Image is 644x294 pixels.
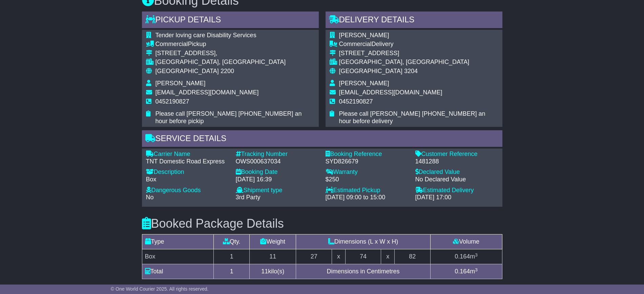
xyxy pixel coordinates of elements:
span: [PERSON_NAME] [339,32,389,39]
div: [STREET_ADDRESS], [155,50,315,57]
td: kilo(s) [250,264,296,279]
div: Booking Reference [326,151,409,158]
span: Commercial [155,41,188,47]
sup: 3 [475,252,478,257]
div: [GEOGRAPHIC_DATA], [GEOGRAPHIC_DATA] [155,59,315,66]
div: Estimated Pickup [326,187,409,194]
h3: Booked Package Details [142,217,502,230]
div: No Declared Value [415,176,498,183]
span: [GEOGRAPHIC_DATA] [339,68,402,74]
span: No [146,194,154,201]
div: Tracking Number [236,151,319,158]
div: Box [146,176,229,183]
td: Qty. [214,234,250,249]
span: [GEOGRAPHIC_DATA] [155,68,219,74]
div: 1481288 [415,158,498,165]
span: 0.164 [455,268,470,275]
td: Weight [250,234,296,249]
div: Warranty [326,168,409,176]
div: Service Details [142,130,502,149]
td: Dimensions in Centimetres [296,264,430,279]
div: Carrier Name [146,151,229,158]
span: 11 [261,268,268,275]
td: Total [142,264,214,279]
div: Description [146,168,229,176]
td: Dimensions (L x W x H) [296,234,430,249]
div: [GEOGRAPHIC_DATA], [GEOGRAPHIC_DATA] [339,59,498,66]
div: [DATE] 17:00 [415,194,498,201]
div: Pickup Details [142,12,319,30]
div: Pickup [155,41,315,48]
span: 3rd Party [236,194,261,201]
td: 1 [214,264,250,279]
span: [PERSON_NAME] [155,80,206,87]
td: m [430,249,502,264]
td: 82 [394,249,430,264]
div: SYD826679 [326,158,409,165]
span: 0452190827 [155,98,189,105]
div: TNT Domestic Road Express [146,158,229,165]
td: 11 [250,249,296,264]
div: [STREET_ADDRESS] [339,50,498,57]
span: 0.164 [455,253,470,260]
div: Delivery Details [326,12,502,30]
div: Estimated Delivery [415,187,498,194]
td: Box [142,249,214,264]
span: Please call [PERSON_NAME] [PHONE_NUMBER] an hour before pickip [155,110,302,125]
td: 74 [345,249,381,264]
span: Commercial [339,41,372,47]
span: 0452190827 [339,98,373,105]
td: x [381,249,394,264]
td: m [430,264,502,279]
div: Shipment type [236,187,319,194]
span: 2200 [221,68,234,74]
div: [DATE] 16:39 [236,176,319,183]
span: [EMAIL_ADDRESS][DOMAIN_NAME] [155,89,259,96]
div: OWS000637034 [236,158,319,165]
span: © One World Courier 2025. All rights reserved. [111,286,209,292]
span: Please call [PERSON_NAME] [PHONE_NUMBER] an hour before delivery [339,110,485,125]
td: Type [142,234,214,249]
div: Dangerous Goods [146,187,229,194]
div: $250 [326,176,409,183]
div: Declared Value [415,168,498,176]
td: 27 [296,249,332,264]
sup: 3 [475,267,478,272]
span: 3204 [404,68,418,74]
div: Customer Reference [415,151,498,158]
td: Volume [430,234,502,249]
span: [PERSON_NAME] [339,80,389,87]
td: 1 [214,249,250,264]
span: Tender loving care Disability Services [155,32,256,39]
span: [EMAIL_ADDRESS][DOMAIN_NAME] [339,89,442,96]
div: Booking Date [236,168,319,176]
td: x [332,249,345,264]
div: Delivery [339,41,498,48]
div: [DATE] 09:00 to 15:00 [326,194,409,201]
